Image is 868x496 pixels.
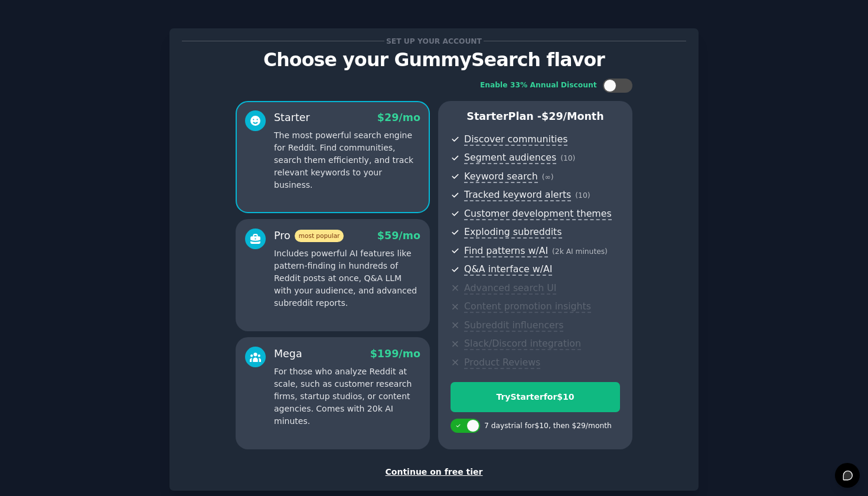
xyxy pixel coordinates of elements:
[464,152,556,164] span: Segment audiences
[464,301,591,313] span: Content promotion insights
[464,282,556,295] span: Advanced search UI
[377,230,420,242] span: $ 59 /mo
[464,263,552,276] span: Q&A interface w/AI
[274,229,344,243] div: Pro
[182,50,686,70] p: Choose your GummySearch flavor
[464,133,567,146] span: Discover communities
[464,338,581,350] span: Slack/Discord integration
[274,347,302,361] div: Mega
[552,247,608,256] span: ( 2k AI minutes )
[274,247,420,309] p: Includes powerful AI features like pattern-finding in hundreds of Reddit posts at once, Q&A LLM w...
[464,226,562,239] span: Exploding subreddits
[464,208,612,220] span: Customer development themes
[384,35,484,47] span: Set up your account
[464,171,538,183] span: Keyword search
[560,154,575,162] span: ( 10 )
[480,80,597,91] div: Enable 33% Annual Discount
[274,110,310,125] div: Starter
[464,245,548,257] span: Find patterns w/AI
[451,391,619,403] div: Try Starter for $10
[484,421,612,432] div: 7 days trial for $10 , then $ 29 /month
[575,191,590,200] span: ( 10 )
[370,348,420,360] span: $ 199 /mo
[377,112,420,123] span: $ 29 /mo
[182,466,686,478] div: Continue on free tier
[464,357,540,369] span: Product Reviews
[542,173,554,181] span: ( ∞ )
[464,319,563,332] span: Subreddit influencers
[274,129,420,191] p: The most powerful search engine for Reddit. Find communities, search them efficiently, and track ...
[451,109,620,124] p: Starter Plan -
[464,189,571,201] span: Tracked keyword alerts
[541,110,604,122] span: $ 29 /month
[451,382,620,412] button: TryStarterfor$10
[295,230,344,242] span: most popular
[274,366,420,428] p: For those who analyze Reddit at scale, such as customer research firms, startup studios, or conte...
